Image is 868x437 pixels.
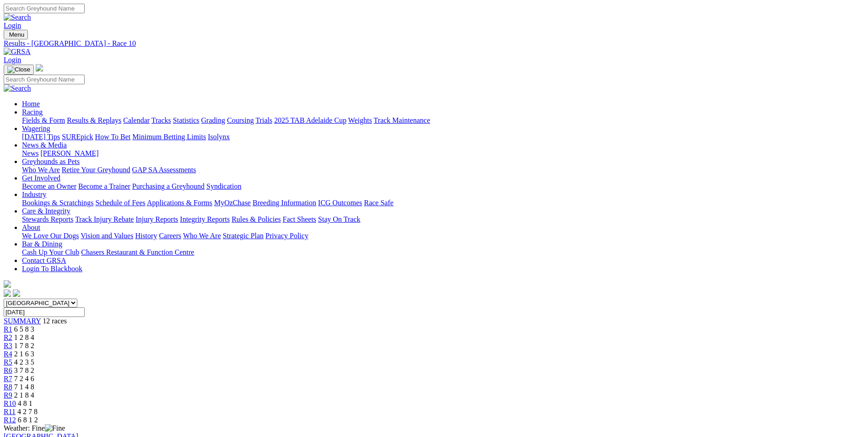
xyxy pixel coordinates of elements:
[81,232,133,240] a: Vision and Values
[7,66,30,73] img: Close
[364,199,393,207] a: Race Safe
[22,232,79,240] a: We Love Our Dogs
[22,240,62,248] a: Bar & Dining
[62,166,130,174] a: Retire Your Greyhound
[22,166,60,174] a: Who We Are
[4,375,12,382] a: R7
[78,182,130,190] a: Become a Trainer
[22,133,864,141] div: Wagering
[22,100,40,108] a: Home
[253,199,316,207] a: Breeding Information
[4,317,41,325] a: SUMMARY
[4,342,12,350] span: R3
[40,149,98,157] a: [PERSON_NAME]
[22,141,67,149] a: News & Media
[4,391,12,399] span: R9
[22,248,79,256] a: Cash Up Your Club
[22,207,70,215] a: Care & Integrity
[14,383,34,391] span: 7 1 4 8
[22,166,864,174] div: Greyhounds as Pets
[43,317,67,325] span: 12 races
[22,232,864,240] div: About
[4,65,34,75] button: Toggle navigation
[22,125,50,132] a: Wagering
[135,215,178,223] a: Injury Reports
[95,199,145,207] a: Schedule of Fees
[4,280,11,288] img: logo-grsa-white.png
[22,116,65,124] a: Fields & Form
[22,224,40,231] a: About
[4,75,85,84] input: Search
[95,133,131,141] a: How To Bet
[22,199,93,207] a: Bookings & Scratchings
[132,182,205,190] a: Purchasing a Greyhound
[4,48,31,56] img: GRSA
[22,174,60,182] a: Get Involved
[4,333,12,341] a: R2
[4,383,12,391] a: R8
[283,215,316,223] a: Fact Sheets
[22,215,73,223] a: Stewards Reports
[4,350,12,358] a: R4
[14,391,34,399] span: 2 1 8 4
[214,199,251,207] a: MyOzChase
[132,166,196,174] a: GAP SA Assessments
[17,408,38,415] span: 4 2 7 8
[22,108,43,116] a: Racing
[14,325,34,333] span: 6 5 8 3
[22,149,864,158] div: News & Media
[4,22,21,29] a: Login
[151,116,171,124] a: Tracks
[4,290,11,297] img: facebook.svg
[232,215,281,223] a: Rules & Policies
[4,84,31,93] img: Search
[22,257,66,264] a: Contact GRSA
[22,158,80,165] a: Greyhounds as Pets
[123,116,150,124] a: Calendar
[4,13,31,22] img: Search
[4,366,12,374] span: R6
[4,325,12,333] a: R1
[274,116,346,124] a: 2025 TAB Adelaide Cup
[36,64,43,71] img: logo-grsa-white.png
[9,31,24,38] span: Menu
[14,358,34,366] span: 4 2 3 5
[201,116,225,124] a: Grading
[227,116,254,124] a: Coursing
[14,342,34,350] span: 1 7 8 2
[147,199,212,207] a: Applications & Forms
[22,215,864,224] div: Care & Integrity
[18,416,38,424] span: 6 8 1 2
[223,232,264,240] a: Strategic Plan
[4,358,12,366] a: R5
[4,39,864,48] a: Results - [GEOGRAPHIC_DATA] - Race 10
[14,333,34,341] span: 1 2 8 4
[4,30,28,39] button: Toggle navigation
[206,182,241,190] a: Syndication
[81,248,194,256] a: Chasers Restaurant & Function Centre
[13,290,20,297] img: twitter.svg
[374,116,430,124] a: Track Maintenance
[4,408,16,415] span: R11
[4,399,16,407] a: R10
[183,232,221,240] a: Who We Are
[180,215,230,223] a: Integrity Reports
[45,424,65,432] img: Fine
[318,199,362,207] a: ICG Outcomes
[75,215,134,223] a: Track Injury Rebate
[265,232,308,240] a: Privacy Policy
[4,4,85,13] input: Search
[208,133,230,141] a: Isolynx
[4,416,16,424] span: R12
[22,149,38,157] a: News
[22,199,864,207] div: Industry
[14,350,34,358] span: 2 1 6 3
[62,133,93,141] a: SUREpick
[14,366,34,374] span: 3 7 8 2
